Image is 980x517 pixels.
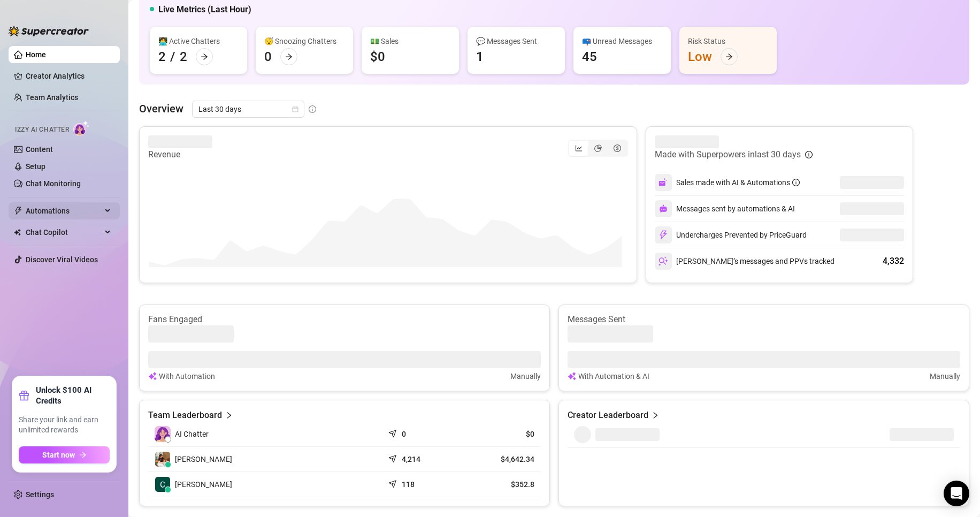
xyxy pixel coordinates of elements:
[148,314,541,325] article: Fans Engaged
[155,452,170,467] img: Dona Ursua
[264,35,344,47] div: 😴 Snoozing Chatters
[725,53,733,60] span: arrow-right
[652,409,659,422] span: right
[264,48,272,65] div: 0
[73,120,90,136] img: AI Chatter
[175,478,232,490] span: [PERSON_NAME]
[568,140,628,157] div: segmented control
[14,229,21,236] img: Chat Copilot
[792,179,800,186] span: info-circle
[139,101,183,117] article: Overview
[575,145,583,152] span: line-chart
[19,446,110,463] button: Start nowarrow-right
[402,454,420,465] article: 4,214
[26,255,98,264] a: Discover Viral Videos
[805,151,813,158] span: info-circle
[201,53,208,60] span: arrow-right
[148,370,157,382] img: svg%3e
[198,101,298,117] span: Last 30 days
[578,370,649,382] article: With Automation & AI
[388,427,399,438] span: send
[158,3,251,16] h5: Live Metrics (Last Hour)
[292,106,298,112] span: calendar
[469,454,534,465] article: $4,642.34
[594,145,602,152] span: pie-chart
[26,224,102,241] span: Chat Copilot
[158,35,239,47] div: 👩‍💻 Active Chatters
[655,253,834,270] div: [PERSON_NAME]’s messages and PPVs tracked
[676,177,800,188] div: Sales made with AI & Automations
[180,48,187,65] div: 2
[26,67,111,85] a: Creator Analytics
[388,452,399,463] span: send
[510,370,541,382] article: Manually
[883,255,904,268] div: 4,332
[26,93,78,102] a: Team Analytics
[26,202,102,219] span: Automations
[659,256,668,266] img: svg%3e
[655,226,807,244] div: Undercharges Prevented by PriceGuard
[659,204,668,213] img: svg%3e
[469,429,534,439] article: $0
[582,48,597,65] div: 45
[79,451,87,459] span: arrow-right
[688,35,768,47] div: Risk Status
[36,385,110,406] strong: Unlock $100 AI Credits
[659,178,668,187] img: svg%3e
[155,426,171,442] img: izzy-ai-chatter-avatar-DDCN_rTZ.svg
[568,370,576,382] img: svg%3e
[370,48,385,65] div: $0
[148,409,222,422] article: Team Leaderboard
[582,35,662,47] div: 📪 Unread Messages
[469,479,534,490] article: $352.8
[26,145,53,154] a: Content
[655,148,801,161] article: Made with Superpowers in last 30 days
[158,48,166,65] div: 2
[476,48,484,65] div: 1
[309,105,316,113] span: info-circle
[159,370,215,382] article: With Automation
[285,53,293,60] span: arrow-right
[402,479,415,490] article: 118
[14,207,22,215] span: thunderbolt
[26,162,45,171] a: Setup
[476,35,556,47] div: 💬 Messages Sent
[388,477,399,488] span: send
[26,179,81,188] a: Chat Monitoring
[655,200,795,217] div: Messages sent by automations & AI
[568,314,960,325] article: Messages Sent
[15,125,69,135] span: Izzy AI Chatter
[26,490,54,499] a: Settings
[148,148,212,161] article: Revenue
[225,409,233,422] span: right
[370,35,450,47] div: 💵 Sales
[930,370,960,382] article: Manually
[9,26,89,36] img: logo-BBDzfeDw.svg
[42,451,75,459] span: Start now
[402,429,406,439] article: 0
[19,390,29,401] span: gift
[175,428,209,440] span: AI Chatter
[175,453,232,465] span: [PERSON_NAME]
[944,481,969,506] div: Open Intercom Messenger
[614,145,621,152] span: dollar-circle
[155,477,170,492] img: Christian Reza
[659,230,668,240] img: svg%3e
[568,409,648,422] article: Creator Leaderboard
[19,415,110,436] span: Share your link and earn unlimited rewards
[26,50,46,59] a: Home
